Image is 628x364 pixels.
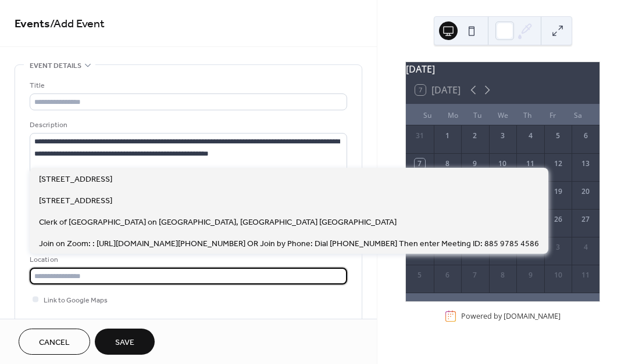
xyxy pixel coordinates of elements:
div: 19 [553,186,563,197]
button: Save [95,329,155,355]
button: Cancel [19,329,90,355]
div: 5 [415,270,425,280]
div: 11 [580,270,591,280]
div: 10 [497,158,508,169]
div: 4 [580,242,591,253]
div: Th [515,104,540,125]
div: 11 [525,158,536,169]
span: Link to Google Maps [44,294,108,307]
div: Su [415,104,440,125]
div: 20 [580,186,591,197]
div: We [490,104,515,125]
div: Description [30,119,345,131]
div: 8 [497,270,508,280]
div: [DATE] [406,62,600,76]
span: Save [115,337,134,349]
div: Mo [440,104,465,125]
div: 6 [580,131,591,141]
div: 5 [553,131,563,141]
div: Location [30,254,345,266]
div: 9 [525,270,536,280]
span: Cancel [39,337,70,349]
div: 12 [553,158,563,169]
a: Events [15,13,50,35]
div: 13 [580,158,591,169]
span: Clerk of [GEOGRAPHIC_DATA] on [GEOGRAPHIC_DATA], [GEOGRAPHIC_DATA] [GEOGRAPHIC_DATA] [39,217,397,229]
div: Fr [540,104,565,125]
div: 10 [553,270,563,280]
div: 31 [415,131,425,141]
div: Title [30,80,345,92]
span: Join on Zoom: : [URL][DOMAIN_NAME][PHONE_NUMBER] OR Join by Phone: Dial [PHONE_NUMBER] Then enter... [39,238,539,250]
div: Tu [465,104,490,125]
span: [STREET_ADDRESS] [39,174,112,186]
div: Sa [565,104,590,125]
span: [STREET_ADDRESS] [39,195,112,207]
div: 3 [497,131,508,141]
div: 9 [470,158,480,169]
span: Event details [30,60,81,72]
div: 4 [525,131,536,141]
div: 1 [442,131,452,141]
div: 3 [553,242,563,253]
div: 8 [442,158,452,169]
div: 7 [415,158,425,169]
span: / Add Event [50,13,105,35]
div: 26 [553,214,563,225]
div: 2 [470,131,480,141]
a: [DOMAIN_NAME] [504,311,561,321]
div: 7 [470,270,480,280]
div: 27 [580,214,591,225]
div: 6 [442,270,452,280]
div: Powered by [461,311,561,321]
